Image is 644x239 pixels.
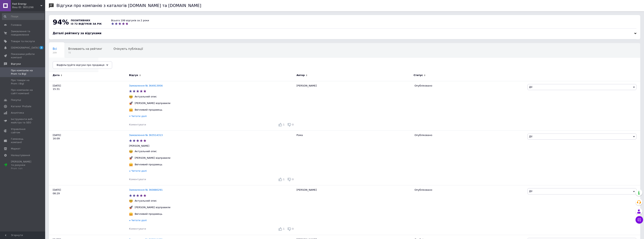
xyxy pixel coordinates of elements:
span: Дії [529,190,532,193]
span: Головна [11,23,21,27]
div: Опубліковано [414,188,525,192]
div: [PERSON_NAME] [295,185,413,235]
span: Управління сайтом [11,127,35,134]
div: [PERSON_NAME] відправили [134,156,171,160]
div: Опубліковано [414,134,525,137]
input: Пошук [2,13,44,20]
span: Всі [53,47,57,51]
span: 2 [40,46,43,49]
span: [DEMOGRAPHIC_DATA] [11,46,39,49]
span: із 72 відгуків за рік [71,22,102,25]
span: 209 [53,51,57,54]
span: Відфільтруйте відгуки про продавця [57,64,104,66]
span: Дії [529,86,532,88]
span: Про товари на Prom і Bigl [11,79,35,85]
div: Prom топ [11,167,35,170]
span: Інструменти веб-майстра та SEO [11,118,35,124]
span: Про компанію на сайті компанії [11,88,35,95]
div: Ваш ID: 3831298 [12,6,45,9]
div: Актуальний опис [134,95,158,98]
span: Гаманець компанії [11,137,35,144]
div: [PERSON_NAME] [295,81,413,131]
span: Дії [529,135,532,138]
span: Маркет [11,147,21,150]
div: [DATE] 08:29 [49,185,129,235]
span: 1 [283,123,284,126]
div: Опубліковано [414,84,525,87]
span: позитивних [71,19,90,22]
span: 72 [68,51,102,54]
span: 1 [283,178,284,181]
span: Аналітика [11,111,24,115]
div: Читати далі [129,169,295,174]
span: 0 [292,123,294,126]
a: Замовлення № 364913956 [129,84,163,87]
span: 94% [53,18,69,26]
p: [PERSON_NAME] [129,144,295,148]
div: Ввічливий продавець [134,108,163,112]
div: [DATE] 16:09 [49,131,129,185]
span: Покупці [11,98,21,102]
h1: Відгуки про компанію з каталогів [DOMAIN_NAME] та [DOMAIN_NAME] [56,3,201,8]
button: Чат з покупцем [636,216,643,224]
a: Замовлення № 363514313 [129,134,163,137]
span: Відгуки [11,62,21,66]
div: Актуальний опис [134,150,158,153]
img: :hugging_face: [129,212,133,216]
span: Показники роботи компанії [11,52,35,59]
span: Читати далі [131,115,147,118]
img: :nerd_face: [129,149,133,153]
span: Автор [297,74,305,77]
span: Каталог ProSale [11,105,31,108]
span: Читати далі [131,219,147,222]
div: Рома [295,131,413,185]
div: Всього 199 відгуків за 2 роки [111,19,149,22]
div: [PERSON_NAME] відправили [134,102,171,105]
span: Деталі рейтингу за відгуками [53,32,101,35]
div: Ввічливий продавець [134,163,163,166]
div: [PERSON_NAME] відправили [134,206,171,209]
img: :hugging_face: [129,163,133,166]
span: Fast Energy [12,2,40,6]
span: 0 [292,178,294,181]
span: Коментувати [129,123,146,126]
div: Читати далі [129,219,295,223]
div: Коментувати [129,123,146,126]
span: Впливають на рейтинг [68,47,102,51]
span: Відгук [129,74,138,77]
span: Читати далі [131,169,147,172]
a: Замовлення № 360880291 [129,188,163,191]
span: [PERSON_NAME] та рахунки [11,160,35,170]
img: :hugging_face: [129,108,133,112]
span: 0 [292,227,294,230]
div: Ввічливий продавець [134,212,163,216]
span: Коментувати [129,178,146,181]
div: [DATE] 15:31 [49,81,129,131]
img: :rocket: [129,101,133,105]
span: Дата [53,74,60,77]
span: 1 [283,227,284,230]
span: Товари та послуги [11,40,35,43]
div: Деталі рейтингу за відгуками [53,31,636,35]
img: :rocket: [129,206,133,209]
span: Опубліковані без комен... [53,61,91,65]
span: Очікують публікації [114,47,143,51]
img: :rocket: [129,156,133,160]
span: Статус [414,74,423,77]
div: Опубліковані без коментаря [49,58,98,72]
span: Коментувати [129,227,146,230]
span: Про компанію на Prom та Bigl [11,69,35,76]
span: Замовлення та повідомлення [11,30,35,36]
img: :nerd_face: [129,199,133,203]
img: :nerd_face: [129,95,133,99]
div: Коментувати [129,178,146,181]
div: Актуальний опис [134,199,158,203]
div: Читати далі [129,115,295,119]
span: Налаштування [11,154,30,157]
